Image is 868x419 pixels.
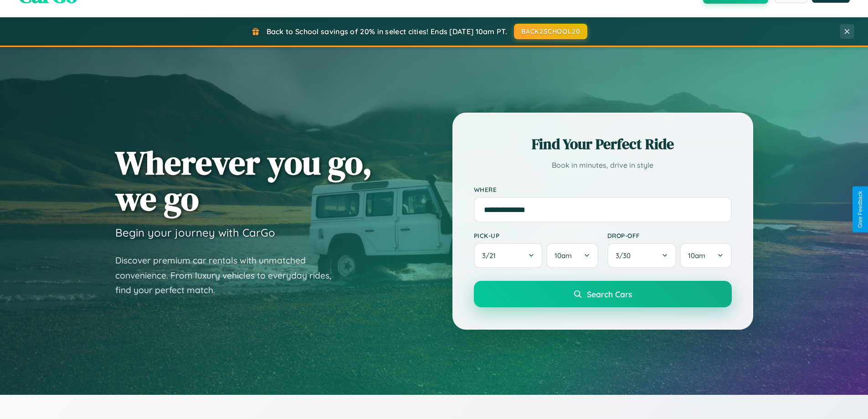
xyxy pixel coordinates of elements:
span: 10am [555,251,572,260]
label: Drop-off [607,232,732,239]
button: 10am [680,243,731,268]
button: 10am [546,243,598,268]
span: 3 / 30 [616,251,635,260]
h2: Find Your Perfect Ride [474,134,732,154]
span: 10am [688,251,705,260]
button: Search Cars [474,281,732,307]
p: Book in minutes, drive in style [474,159,732,172]
span: Back to School savings of 20% in select cities! Ends [DATE] 10am PT. [267,27,507,36]
span: 3 / 21 [482,251,500,260]
button: 3/30 [607,243,677,268]
h1: Wherever you go, we go [115,145,372,217]
label: Pick-up [474,232,598,239]
button: 3/21 [474,243,543,268]
p: Discover premium car rentals with unmatched convenience. From luxury vehicles to everyday rides, ... [115,253,343,298]
span: Search Cars [587,289,632,299]
button: BACK2SCHOOL20 [514,24,587,39]
div: Give Feedback [857,191,863,228]
label: Where [474,186,732,193]
h3: Begin your journey with CarGo [115,226,275,239]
